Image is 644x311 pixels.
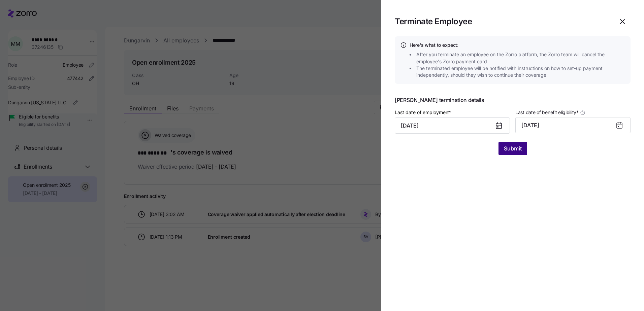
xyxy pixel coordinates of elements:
[410,42,625,48] h4: Here's what to expect:
[395,117,510,134] input: MM/DD/YYYY
[416,51,627,65] span: After you terminate an employee on the Zorro platform, the Zorro team will cancel the employee's ...
[515,109,579,116] span: Last date of benefit eligibility *
[395,109,452,116] label: Last date of employment
[416,65,627,79] span: The terminated employee will be notified with instructions on how to set-up payment independently...
[504,144,522,152] span: Submit
[395,97,631,103] span: [PERSON_NAME] termination details
[498,142,527,155] button: Submit
[515,117,631,133] button: [DATE]
[395,16,612,27] h1: Terminate Employee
